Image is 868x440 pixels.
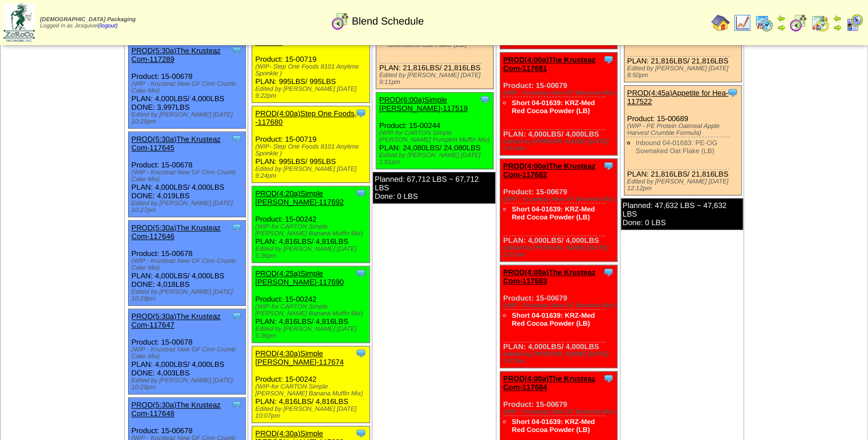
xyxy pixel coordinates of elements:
img: arrowright.gif [777,23,786,32]
img: Tooltip [727,87,738,98]
a: PROD(5:30a)The Krusteaz Com-117289 [132,46,221,63]
div: (WIP - Krusteaz New GF Brownie Mix) [503,302,617,309]
div: (WIP- Step One Foods 8101 Anytime Sprinkle ) [255,143,369,157]
a: PROD(5:30a)The Krusteaz Com-117647 [132,312,221,329]
span: Logged in as Jesquivel [40,17,136,29]
a: PROD(4:25a)Simple [PERSON_NAME]-117690 [255,269,344,286]
img: calendarblend.gif [331,12,349,30]
img: Tooltip [231,133,242,145]
a: PROD(6:00a)Simple [PERSON_NAME]-117519 [379,95,468,113]
div: (WIP-for CARTON Simple [PERSON_NAME] Banana Muffin Mix) [255,223,369,237]
a: PROD(4:00a)The Krusteaz Com-117682 [503,162,595,179]
div: Edited by [PERSON_NAME] [DATE] 9:11pm [379,72,493,86]
div: (WIP-for CARTON Simple [PERSON_NAME] Pumpkin Muffin Mix) [379,130,493,143]
div: Product: 15-00679 PLAN: 4,000LBS / 4,000LBS [500,265,617,368]
div: Product: 15-00678 PLAN: 4,000LBS / 4,000LBS DONE: 4,019LBS [128,132,245,217]
div: Edited by [PERSON_NAME] [DATE] 5:36pm [255,246,369,259]
img: line_graph.gif [733,14,751,32]
img: Tooltip [355,187,367,199]
div: Edited by [PERSON_NAME] [DATE] 10:28pm [132,289,245,302]
img: Tooltip [603,373,614,384]
img: calendarinout.gif [811,14,829,32]
div: Edited by [PERSON_NAME] [DATE] 1:01pm [379,152,493,166]
div: Product: 15-00689 PLAN: 21,816LBS / 21,816LBS [624,86,741,195]
div: Edited by [PERSON_NAME] [DATE] 5:36pm [255,326,369,339]
div: Edited by [PERSON_NAME] [DATE] 10:29pm [132,377,245,391]
div: Edited by [PERSON_NAME] [DATE] 3:37pm [503,351,617,365]
img: Tooltip [603,266,614,278]
a: Inbound 04-01683: PE-OG Sownaked Oat Flake (LB) [636,139,718,155]
img: calendarcustomer.gif [845,14,863,32]
a: PROD(4:00a)The Krusteaz Com-117684 [503,374,595,391]
div: (WIP- Step One Foods 8101 Anytime Sprinkle ) [255,63,369,77]
a: PROD(5:30a)The Krusteaz Com-117646 [132,223,221,241]
a: Short 04-01639: KRZ-Med Red Cocoa Powder (LB) [512,311,595,327]
div: Product: 15-00719 PLAN: 995LBS / 995LBS [252,106,369,183]
div: Product: 15-00678 PLAN: 4,000LBS / 4,000LBS DONE: 4,003LBS [128,309,245,394]
img: Tooltip [479,94,491,105]
div: Edited by [PERSON_NAME] [DATE] 10:25pm [132,111,245,125]
div: Product: 15-00719 PLAN: 995LBS / 995LBS [252,26,369,103]
div: (WIP - Krusteaz New GF Brownie Mix) [503,196,617,203]
div: (WIP - Krusteaz New GF Cinn Crumb Cake Mix) [132,258,245,271]
img: arrowright.gif [833,23,842,32]
div: Edited by [PERSON_NAME] [DATE] 8:50pm [627,65,741,79]
div: Edited by [PERSON_NAME] [DATE] 10:07pm [255,406,369,419]
a: PROD(5:30a)The Krusteaz Com-117645 [132,135,221,152]
a: PROD(4:00a)Step One Foods, -117680 [255,109,356,126]
div: Product: 15-00678 PLAN: 4,000LBS / 4,000LBS DONE: 4,018LBS [128,221,245,306]
a: PROD(4:00a)The Krusteaz Com-117681 [503,55,595,73]
div: (WIP - Krusteaz New GF Cinn Crumb Cake Mix) [132,169,245,183]
a: Short 04-01639: KRZ-Med Red Cocoa Powder (LB) [512,99,595,115]
img: Tooltip [355,107,367,119]
img: arrowleft.gif [777,14,786,23]
div: Edited by [PERSON_NAME] [DATE] 3:37pm [503,245,617,258]
div: Edited by [PERSON_NAME] [DATE] 9:22pm [255,86,369,99]
span: [DEMOGRAPHIC_DATA] Packaging [40,17,136,23]
div: Edited by [PERSON_NAME] [DATE] 9:24pm [255,166,369,179]
div: Product: 15-00244 PLAN: 24,080LBS / 24,080LBS [376,93,493,169]
a: Short 04-01639: KRZ-Med Red Cocoa Powder (LB) [512,205,595,221]
div: (WIP-for CARTON Simple [PERSON_NAME] Banana Muffin Mix) [255,303,369,317]
img: home.gif [711,14,730,32]
div: Edited by [PERSON_NAME] [DATE] 12:12pm [627,178,741,192]
div: Edited by [PERSON_NAME] [DATE] 10:27pm [132,200,245,214]
div: Planned: 47,632 LBS ~ 47,632 LBS Done: 0 LBS [621,198,743,230]
div: Product: 15-00242 PLAN: 4,816LBS / 4,816LBS [252,266,369,343]
img: Tooltip [603,160,614,171]
a: Short 04-01639: KRZ-Med Red Cocoa Powder (LB) [512,418,595,434]
div: (WIP-for CARTON Simple [PERSON_NAME] Banana Muffin Mix) [255,383,369,397]
img: Tooltip [231,222,242,233]
img: Tooltip [355,347,367,359]
div: (WIP - PE Protein Oatmeal Apple Harvest Crumble Formula) [627,123,741,137]
a: (logout) [98,23,118,29]
a: PROD(4:00a)The Krusteaz Com-117683 [503,268,595,285]
img: Tooltip [355,267,367,279]
img: arrowleft.gif [833,14,842,23]
img: calendarprod.gif [755,14,773,32]
img: zoroco-logo-small.webp [3,3,35,42]
a: PROD(5:30a)The Krusteaz Com-117648 [132,401,221,418]
a: PROD(4:45a)Appetite for Hea-117522 [627,89,728,106]
a: PROD(4:20a)Simple [PERSON_NAME]-117692 [255,189,344,206]
div: (WIP - Krusteaz New GF Brownie Mix) [503,409,617,415]
div: Planned: 67,712 LBS ~ 67,712 LBS Done: 0 LBS [373,172,495,203]
div: Product: 15-00678 PLAN: 4,000LBS / 4,000LBS DONE: 3,997LBS [128,43,245,129]
div: (WIP - Krusteaz New GF Brownie Mix) [503,90,617,97]
div: Product: 15-00242 PLAN: 4,816LBS / 4,816LBS [252,346,369,423]
img: calendarblend.gif [789,14,807,32]
a: PROD(4:30a)Simple [PERSON_NAME]-117674 [255,349,344,366]
img: Tooltip [231,310,242,322]
div: (WIP - Krusteaz New GF Cinn Crumb Cake Mix) [132,346,245,360]
img: Tooltip [603,54,614,65]
div: Product: 15-00242 PLAN: 4,816LBS / 4,816LBS [252,186,369,263]
div: Edited by [PERSON_NAME] [DATE] 3:37pm [503,138,617,152]
img: Tooltip [355,427,367,439]
span: Blend Schedule [352,15,424,27]
div: (WIP - Krusteaz New GF Cinn Crumb Cake Mix) [132,81,245,94]
img: Tooltip [231,45,242,56]
div: Product: 15-00679 PLAN: 4,000LBS / 4,000LBS [500,53,617,155]
img: Tooltip [231,399,242,410]
div: Product: 15-00679 PLAN: 4,000LBS / 4,000LBS [500,159,617,262]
